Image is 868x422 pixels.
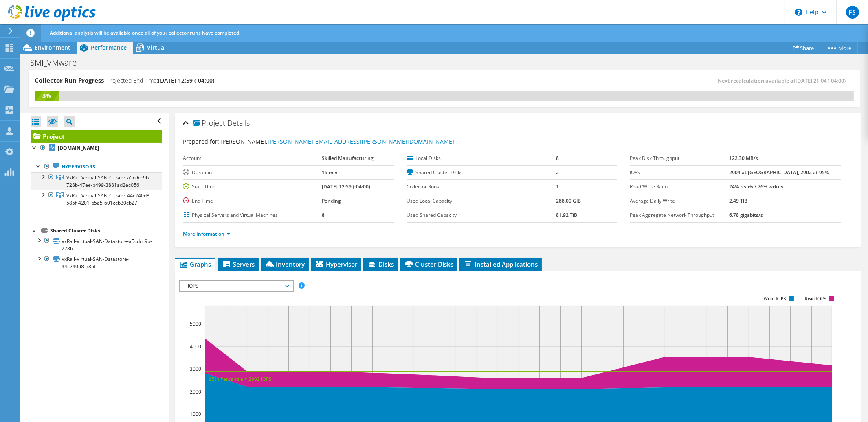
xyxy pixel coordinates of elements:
a: VxRail-Virtual-SAN-Datastore-44c240d8-585f [31,254,162,272]
label: Shared Cluster Disks [407,168,556,177]
span: Graphs [179,260,211,268]
b: 15 min [322,169,338,176]
b: [DATE] 12:59 (-04:00) [322,183,370,190]
span: Virtual [147,44,166,51]
span: [DATE] 12:59 (-04:00) [158,77,214,84]
text: Read IOPS [805,296,827,302]
label: Peak Aggregate Network Throughput [630,211,729,219]
text: 1000 [190,411,201,418]
span: Environment [35,44,70,51]
text: 95th Percentile = 2902 IOPS [209,376,272,383]
span: Additional analysis will be available once all of your collector runs have completed. [50,29,240,36]
b: 24% reads / 76% writes [729,183,783,190]
a: VxRail-Virtual-SAN-Cluster-44c240d8-585f-4201-b5a5-601ccb30cb27 [31,190,162,208]
text: 5000 [190,320,201,327]
b: 2904 at [GEOGRAPHIC_DATA], 2902 at 95% [729,169,829,176]
label: End Time [183,197,322,205]
span: Disks [367,260,394,268]
label: Physical Servers and Virtual Machines [183,211,322,219]
span: Performance [91,44,127,51]
label: Used Shared Capacity [407,211,556,219]
span: Details [227,118,250,128]
span: FS [846,6,859,19]
b: 288.00 GiB [556,197,581,204]
label: Prepared for: [183,138,219,145]
b: 2 [556,169,559,176]
span: [PERSON_NAME], [220,138,454,145]
b: Pending [322,197,341,204]
b: 81.92 TiB [556,212,577,219]
label: Peak Disk Throughput [630,154,729,162]
text: 3000 [190,365,201,372]
span: Servers [222,260,255,268]
a: Project [31,130,162,143]
span: [DATE] 21:04 (-04:00) [795,77,846,84]
b: [DOMAIN_NAME] [58,144,99,151]
b: 1 [556,183,559,190]
text: Write IOPS [763,296,786,302]
label: Used Local Capacity [407,197,556,205]
b: Skilled Manufacturing [322,155,374,162]
div: Shared Cluster Disks [50,226,162,236]
label: IOPS [630,168,729,177]
label: Collector Runs [407,183,556,191]
span: Hypervisor [315,260,357,268]
b: 122.30 MB/s [729,155,758,162]
span: IOPS [184,281,288,291]
label: Average Daily Write [630,197,729,205]
label: Account [183,154,322,162]
svg: \n [795,9,802,16]
label: Start Time [183,183,322,191]
span: Project [193,119,225,127]
span: Next recalculation available at [718,77,850,84]
a: [PERSON_NAME][EMAIL_ADDRESS][PERSON_NAME][DOMAIN_NAME] [268,138,454,145]
b: 8 [322,212,325,219]
a: VxRail-Virtual-SAN-Datastore-a5cdcc9b-728b [31,236,162,254]
span: VxRail-Virtual-SAN-Cluster-a5cdcc9b-728b-47ee-b499-3881ad2ec056 [66,174,150,188]
b: 6.78 gigabits/s [729,212,763,219]
label: Local Disks [407,154,556,162]
span: Cluster Disks [404,260,453,268]
a: More [820,42,858,54]
a: More Information [183,230,231,237]
label: Duration [183,168,322,177]
span: Installed Applications [464,260,538,268]
a: [DOMAIN_NAME] [31,143,162,153]
div: 3% [35,91,59,100]
h4: Projected End Time: [107,76,214,85]
a: Hypervisors [31,162,162,172]
b: 2.49 TiB [729,197,747,204]
b: 8 [556,155,559,162]
h1: SMI_VMware [26,58,89,67]
span: Inventory [265,260,305,268]
label: Read/Write Ratio [630,183,729,191]
span: VxRail-Virtual-SAN-Cluster-44c240d8-585f-4201-b5a5-601ccb30cb27 [66,192,151,206]
text: 2000 [190,388,201,395]
text: 4000 [190,343,201,350]
a: VxRail-Virtual-SAN-Cluster-a5cdcc9b-728b-47ee-b499-3881ad2ec056 [31,172,162,190]
a: Share [787,42,820,54]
